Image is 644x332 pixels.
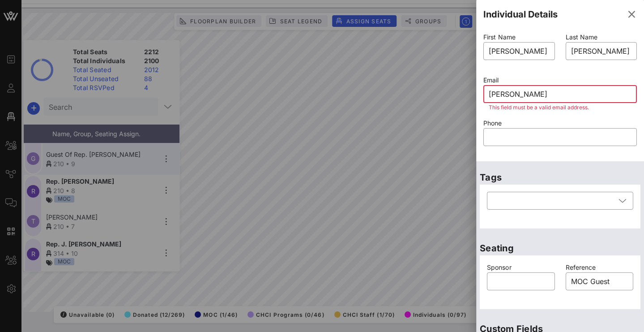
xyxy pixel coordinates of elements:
[566,32,637,42] p: Last Name
[489,105,631,110] div: This field must be a valid email address.
[566,263,634,272] p: Reference
[483,118,637,128] p: Phone
[483,8,558,21] div: Individual Details
[480,241,640,255] p: Seating
[480,170,640,185] p: Tags
[483,75,637,85] p: Email
[487,263,555,272] p: Sponsor
[483,32,555,42] p: First Name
